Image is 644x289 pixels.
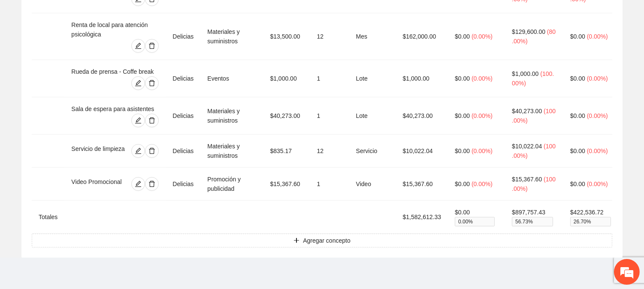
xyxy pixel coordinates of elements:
[132,181,145,187] span: edit
[166,97,200,135] td: Delicias
[200,60,263,97] td: Eventos
[349,13,396,60] td: Mes
[100,175,151,184] span: [PERSON_NAME]
[166,13,200,60] td: Delicias
[472,112,493,119] span: ( 0.00% )
[349,135,396,168] td: Servicio
[472,33,493,40] span: ( 0.00% )
[455,75,470,82] span: $0.00
[512,217,553,226] span: 56.73 %
[512,176,542,183] span: $15,367.60
[32,234,612,247] button: plusAgregar concepto
[570,181,585,187] span: $0.00
[200,168,263,201] td: Promoción y publicidad
[448,201,505,234] td: $0.00
[396,13,448,60] td: $162,000.00
[263,135,310,168] td: $835.17
[455,181,470,187] span: $0.00
[90,112,157,128] div: 1:07 PM
[136,200,143,208] span: Más acciones
[4,211,163,241] textarea: Escriba su mensaje y pulse “Intro”
[563,201,622,234] td: $422,536.72
[587,75,608,82] span: ( 0.00% )
[136,222,144,230] span: Enviar mensaje de voz
[310,135,349,168] td: 12
[148,222,157,230] span: Adjuntar un archivo
[310,13,349,60] td: 12
[145,42,158,49] span: delete
[587,181,608,187] span: ( 0.00% )
[17,145,78,154] span: ¿Cuál es su nombre?
[32,201,64,234] td: Totales
[200,97,263,135] td: Materiales y suministros
[263,97,310,135] td: $40,273.00
[570,33,585,40] span: $0.00
[512,108,542,114] span: $40,273.00
[166,135,200,168] td: Delicias
[141,4,161,25] div: Minimizar ventana de chat en vivo
[349,168,396,201] td: Video
[472,148,493,154] span: ( 0.00% )
[263,13,310,60] td: $13,500.00
[570,112,585,119] span: $0.00
[455,148,470,154] span: $0.00
[15,163,152,169] div: [PERSON_NAME]
[587,148,608,154] span: ( 0.00% )
[396,168,448,201] td: $15,367.60
[131,39,145,53] button: edit
[145,76,159,90] button: delete
[131,177,145,191] button: edit
[132,117,145,124] span: edit
[455,217,495,226] span: 0.00 %
[71,177,127,191] div: Video Promocional
[512,28,545,35] span: $129,600.00
[71,104,159,114] div: Sala de espera para asistentes
[349,97,396,135] td: Lote
[145,117,158,124] span: delete
[396,201,448,234] td: $1,582,612.33
[96,115,151,125] span: [PERSON_NAME]!!
[570,75,585,82] span: $0.00
[166,168,200,201] td: Delicias
[293,238,299,244] span: plus
[131,114,145,127] button: edit
[512,70,538,77] span: $1,000.00
[455,112,470,119] span: $0.00
[310,97,349,135] td: 1
[15,104,152,110] div: [PERSON_NAME]
[512,143,542,150] span: $10,022.04
[145,114,159,127] button: delete
[263,60,310,97] td: $1,000.00
[166,60,200,97] td: Delicias
[570,148,585,154] span: $0.00
[132,80,145,87] span: edit
[472,181,493,187] span: ( 0.00% )
[145,148,158,154] span: delete
[145,144,159,158] button: delete
[71,67,159,76] div: Rueda de prensa - Coffe break
[145,39,159,53] button: delete
[131,144,145,158] button: edit
[570,217,611,226] span: 26.70 %
[472,75,493,82] span: ( 0.00% )
[303,236,351,245] span: Agregar concepto
[200,135,263,168] td: Materiales y suministros
[132,148,145,154] span: edit
[396,60,448,97] td: $1,000.00
[131,76,145,90] button: edit
[71,144,128,158] div: Servicio de limpieza
[145,181,158,187] span: delete
[132,42,145,49] span: edit
[263,168,310,201] td: $15,367.60
[310,60,349,97] td: 1
[396,135,448,168] td: $10,022.04
[587,33,608,40] span: ( 0.00% )
[310,168,349,201] td: 1
[45,44,144,55] div: Josselin Bravo
[147,200,157,208] span: Finalizar chat
[455,33,470,40] span: $0.00
[15,193,157,199] div: Operador
[15,133,157,140] div: Operador
[145,177,159,191] button: delete
[200,13,263,60] td: Materiales y suministros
